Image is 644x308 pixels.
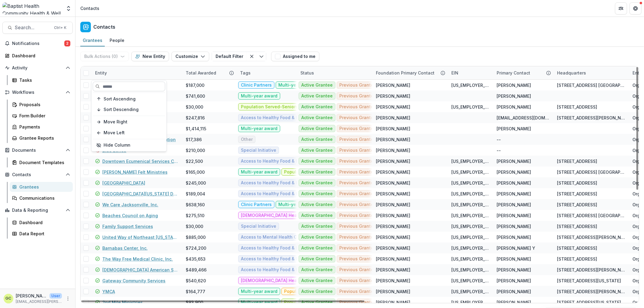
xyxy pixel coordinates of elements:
[93,141,165,150] button: Hide Column
[241,115,325,120] span: Access to Healthy Food & Food Security
[339,224,376,229] span: Previous Grantee
[19,159,68,166] div: Document Templates
[493,66,553,79] div: Primary Contact
[271,52,319,61] button: Assigned to me
[78,4,102,13] nav: breadcrumb
[186,82,204,88] div: $187,000
[91,66,182,79] div: Entity
[171,52,209,61] button: Customize
[102,169,168,175] a: [PERSON_NAME] Felt Ministries
[241,289,277,294] span: Multi-year award
[553,66,629,79] div: Headquarters
[102,234,178,240] a: United Way of Northeast [US_STATE], Inc.
[557,115,625,121] div: [STREET_ADDRESS][PERSON_NAME]
[80,52,129,61] button: Bulk Actions (0)
[557,158,597,164] div: [STREET_ADDRESS]
[376,245,410,251] div: [PERSON_NAME]
[186,115,205,121] div: $247,816
[497,256,531,262] div: [PERSON_NAME]
[186,104,203,110] div: $30,000
[186,202,205,208] div: $638,160
[80,5,99,11] div: Contacts
[339,115,376,120] span: Previous Grantee
[497,104,531,110] div: [PERSON_NAME]
[376,93,410,99] div: [PERSON_NAME]
[2,51,73,61] a: Dashboard
[339,191,376,196] span: Previous Grantee
[186,169,205,175] div: $165,000
[297,70,318,76] div: Status
[257,52,266,61] button: Toggle menu
[186,212,204,219] div: $275,510
[64,40,70,46] span: 2
[102,278,165,284] a: Gateway Community Services
[497,288,531,295] div: [PERSON_NAME]
[339,137,376,142] span: Previous Grantee
[16,299,62,304] p: [EMAIL_ADDRESS][PERSON_NAME][DOMAIN_NAME]
[553,70,590,76] div: Headquarters
[339,278,376,283] span: Previous Grantee
[241,104,298,110] span: Population Served-Seniors
[19,184,68,190] div: Grantees
[301,191,333,196] span: Active Grantee
[376,223,410,230] div: [PERSON_NAME]
[557,104,597,110] div: [STREET_ADDRESS]
[376,267,410,273] div: [PERSON_NAME]
[2,145,73,155] button: Open Documents
[19,195,68,201] div: Communications
[186,180,206,186] div: $245,000
[102,288,115,295] a: YMCA
[497,267,531,273] div: [PERSON_NAME]
[497,115,550,121] div: [EMAIL_ADDRESS][DOMAIN_NAME]
[301,246,333,251] span: Active Grantee
[241,159,325,164] span: Access to Healthy Food & Food Security
[12,172,63,177] span: Contacts
[376,158,410,164] div: [PERSON_NAME]
[451,212,489,219] div: [US_EMPLOYER_IDENTIFICATION_NUMBER]
[372,66,448,79] div: Foundation Primary Contact
[301,278,333,283] span: Active Grantee
[107,35,127,46] a: People
[451,234,489,240] div: [US_EMPLOYER_IDENTIFICATION_NUMBER]
[339,202,376,207] span: Previous Grantee
[19,113,68,119] div: Form Builder
[186,234,206,240] div: $885,000
[241,148,276,153] span: Special Initiative
[497,223,531,230] div: [PERSON_NAME]
[102,158,178,164] a: Downtown Ecumenical Services Council - DESC
[557,278,621,284] div: [STREET_ADDRESS][US_STATE]
[241,246,325,251] span: Access to Healthy Food & Food Security
[102,245,148,251] a: Barnabas Center, Inc.
[301,180,333,186] span: Active Grantee
[241,94,277,99] span: Multi-year award
[376,82,410,88] div: [PERSON_NAME]
[451,82,489,88] div: [US_EMPLOYER_IDENTIFICATION_NUMBER]
[93,94,165,104] button: Sort Ascending
[339,170,376,175] span: Previous Grantee
[284,289,338,294] span: Population Served-Adults
[301,104,333,110] span: Active Grantee
[241,126,277,131] span: Multi-year award
[186,278,206,284] div: $540,620
[497,202,531,208] div: [PERSON_NAME]
[131,52,169,61] button: New Entity
[64,2,73,14] button: Open entity switcher
[104,96,136,101] span: Sort Ascending
[301,256,333,262] span: Active Grantee
[186,158,203,164] div: $22,500
[102,202,158,208] a: We Care Jacksonville, Inc.
[64,295,72,302] button: More
[186,267,207,273] div: $489,466
[10,157,73,167] a: Document Templates
[278,202,315,207] span: Multi-year award
[19,230,68,237] div: Data Report
[630,2,642,14] button: Get Help
[376,136,410,143] div: [PERSON_NAME]
[236,70,254,76] div: Tags
[557,256,597,262] div: [STREET_ADDRESS]
[241,235,304,240] span: Access to Mental Health Care
[339,289,376,294] span: Previous Grantee
[12,90,63,95] span: Workflows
